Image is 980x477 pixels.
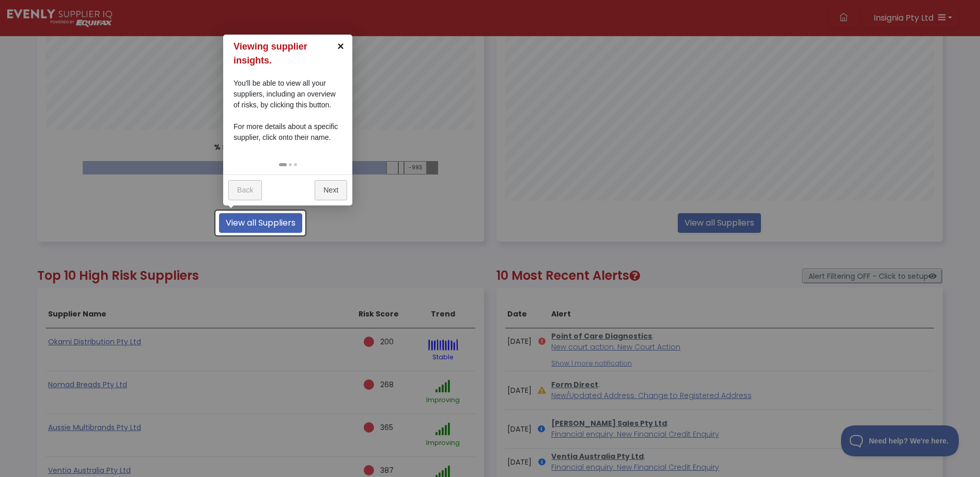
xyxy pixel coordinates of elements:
a: View all Suppliers [219,213,302,233]
a: × [329,35,352,58]
a: Next [315,180,347,200]
div: You'll be able to view all your suppliers, including an overview of risks, by clicking this butto... [223,68,352,153]
h1: Viewing supplier insights. [234,40,331,68]
a: Back [228,180,262,200]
